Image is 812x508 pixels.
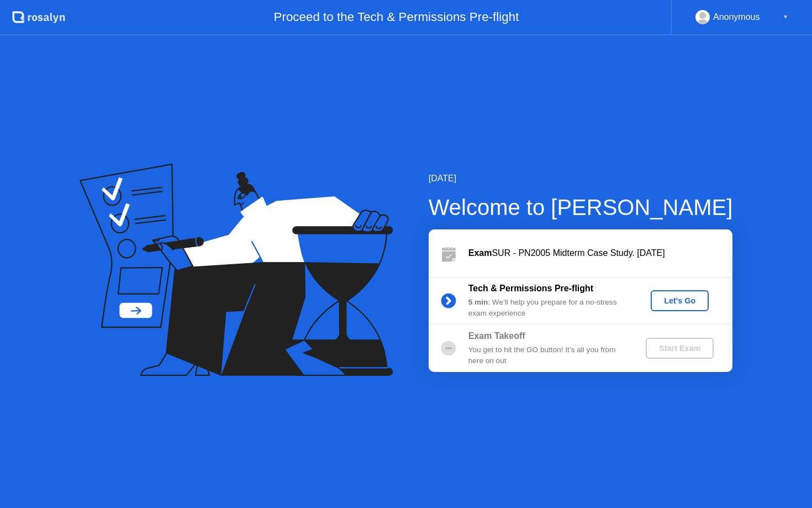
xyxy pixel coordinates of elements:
[646,338,714,359] button: Start Exam
[655,296,704,305] div: Let's Go
[468,344,628,367] div: You get to hit the GO button! It’s all you from here on out
[650,344,709,353] div: Start Exam
[468,298,488,306] b: 5 min
[468,248,492,258] b: Exam
[713,10,760,24] div: Anonymous
[468,331,525,341] b: Exam Takeoff
[468,247,732,260] div: SUR - PN2005 Midterm Case Study. [DATE]
[468,297,628,320] div: : We’ll help you prepare for a no-stress exam experience
[468,284,593,293] b: Tech & Permissions Pre-flight
[429,191,733,224] div: Welcome to [PERSON_NAME]
[783,10,788,24] div: ▼
[429,172,733,185] div: [DATE]
[651,290,709,311] button: Let's Go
